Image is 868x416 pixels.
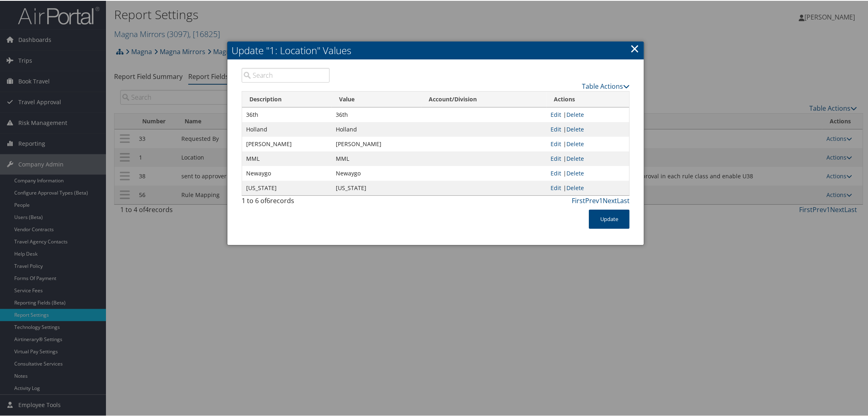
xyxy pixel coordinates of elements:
[546,151,629,165] td: |
[332,107,421,121] td: 36th
[603,195,617,204] a: Next
[242,136,332,151] td: [PERSON_NAME]
[546,165,629,180] td: |
[566,125,584,132] a: Delete
[566,183,584,191] a: Delete
[551,154,561,162] a: Edit
[332,91,421,107] th: Value: activate to sort column ascending
[242,165,332,180] td: Newaygo
[267,195,270,204] span: 6
[242,107,332,121] td: 36th
[332,180,421,195] td: [US_STATE]
[242,67,330,82] input: Search
[332,136,421,151] td: [PERSON_NAME]
[421,91,546,107] th: Account/Division: activate to sort column ascending
[566,169,584,176] a: Delete
[242,195,330,209] div: 1 to 6 of records
[599,195,603,204] a: 1
[551,169,561,176] a: Edit
[551,110,561,118] a: Edit
[572,195,585,204] a: First
[227,41,644,59] h2: Update "1: Location" Values
[551,139,561,147] a: Edit
[242,91,332,107] th: Description: activate to sort column descending
[546,91,629,107] th: Actions
[242,121,332,136] td: Holland
[546,136,629,151] td: |
[582,81,630,90] a: Table Actions
[630,39,639,56] a: ×
[332,151,421,165] td: MML
[546,107,629,121] td: |
[566,110,584,118] a: Delete
[585,195,599,204] a: Prev
[332,121,421,136] td: Holland
[242,151,332,165] td: MML
[551,183,561,191] a: Edit
[617,195,630,204] a: Last
[242,180,332,195] td: [US_STATE]
[551,125,561,132] a: Edit
[566,139,584,147] a: Delete
[566,154,584,162] a: Delete
[589,209,630,228] button: Update
[546,180,629,195] td: |
[332,165,421,180] td: Newaygo
[546,121,629,136] td: |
